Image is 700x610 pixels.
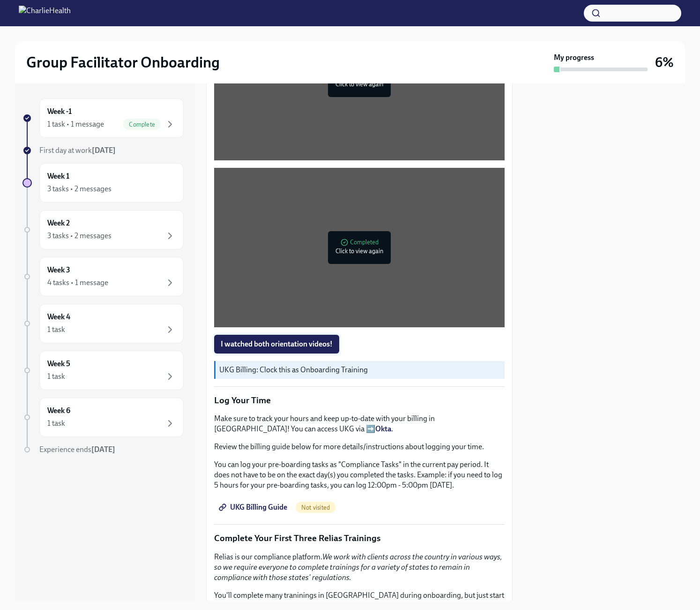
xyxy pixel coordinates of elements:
[214,532,505,544] p: Complete Your First Three Relias Trainings
[39,445,115,454] span: Experience ends
[22,351,184,390] a: Week 51 task
[47,324,65,335] div: 1 task
[47,106,72,117] h6: Week -1
[47,312,70,322] h6: Week 4
[554,53,594,63] strong: My progress
[47,231,112,241] div: 3 tasks • 2 messages
[91,445,115,454] strong: [DATE]
[22,304,184,343] a: Week 41 task
[22,398,184,437] a: Week 61 task
[22,145,184,156] a: First day at work[DATE]
[39,146,116,155] span: First day at work
[19,6,71,21] img: CharlieHealth
[221,503,287,512] span: UKG Billing Guide
[22,257,184,296] a: Week 34 tasks • 1 message
[47,171,69,181] h6: Week 1
[92,146,116,155] strong: [DATE]
[22,163,184,203] a: Week 13 tasks • 2 messages
[214,414,505,434] p: Make sure to track your hours and keep up-to-date with your billing in [GEOGRAPHIC_DATA]! You can...
[214,498,294,517] a: UKG Billing Guide
[296,504,335,511] span: Not visited
[47,371,65,382] div: 1 task
[47,265,70,275] h6: Week 3
[214,168,498,327] iframe: Compliance Orientation IC/PTE
[47,359,70,369] h6: Week 5
[214,552,505,583] p: Relias is our compliance platform.
[22,210,184,249] a: Week 23 tasks • 2 messages
[47,184,112,194] div: 3 tasks • 2 messages
[214,394,505,407] p: Log Your Time
[47,278,108,288] div: 4 tasks • 1 message
[22,98,184,138] a: Week -11 task • 1 messageComplete
[47,406,70,416] h6: Week 6
[26,53,220,72] h2: Group Facilitator Onboarding
[214,552,502,582] em: We work with clients across the country in various ways, so we require everyone to complete train...
[375,424,391,433] a: Okta
[47,218,70,228] h6: Week 2
[47,119,104,129] div: 1 task • 1 message
[219,365,501,375] p: UKG Billing: Clock this as Onboarding Training
[123,121,161,128] span: Complete
[214,442,505,452] p: Review the billing guide below for more details/instructions about logging your time.
[47,418,65,429] div: 1 task
[221,339,333,349] span: I watched both orientation videos!
[214,459,505,490] p: You can log your pre-boarding tasks as "Compliance Tasks" in the current pay period. It does not ...
[214,335,339,354] button: I watched both orientation videos!
[655,54,674,71] h3: 6%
